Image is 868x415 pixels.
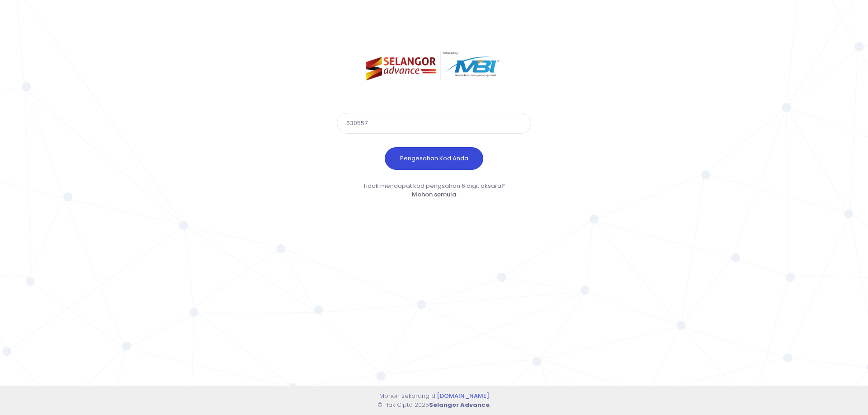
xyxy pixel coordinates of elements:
a: Mohon semula [412,190,456,199]
span: Tidak mendapat kod pengsahan 6 digit aksara? [363,182,505,190]
button: Pengesahan Kod Anda [385,147,483,170]
strong: Selangor Advance [429,401,490,409]
input: Kod pengesahan 6 digit aksara [337,113,531,134]
a: [DOMAIN_NAME] [437,392,489,400]
img: selangor-advance.png [366,52,502,80]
